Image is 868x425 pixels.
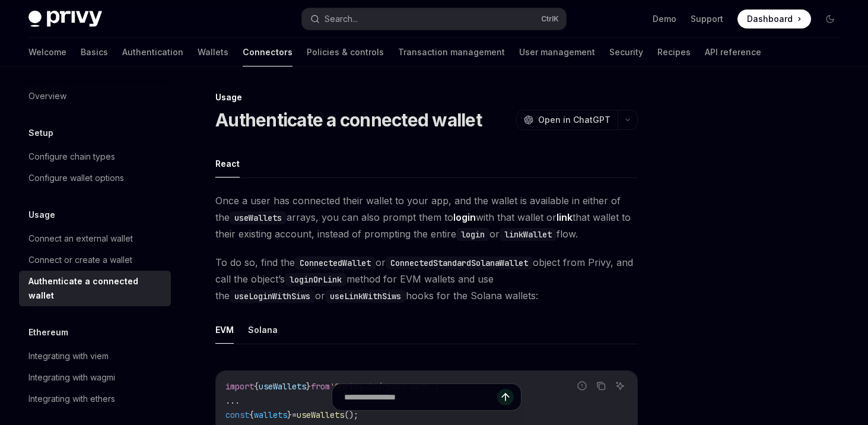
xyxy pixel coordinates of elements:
a: Authenticate a connected wallet [19,271,171,306]
button: React [215,150,240,177]
input: Ask a question... [344,384,497,410]
button: Search...CtrlK [302,8,566,30]
code: linkWallet [500,228,557,241]
div: Configure wallet options [28,171,124,185]
div: Connect or create a wallet [28,253,132,267]
a: Wallets [198,38,228,66]
a: Overview [19,85,171,107]
a: Recipes [657,38,691,66]
span: To do so, find the or object from Privy, and call the object’s method for EVM wallets and use the... [215,254,638,304]
a: Connect an external wallet [19,228,171,249]
button: Ask AI [612,378,628,394]
code: useWallets [230,211,287,224]
a: Welcome [28,38,66,66]
div: Authenticate a connected wallet [28,274,164,303]
a: Connect or create a wallet [19,249,171,271]
button: Report incorrect code [574,378,590,394]
strong: link [557,211,573,223]
a: Dashboard [737,9,811,28]
div: Configure chain types [28,150,115,164]
a: Support [691,13,723,25]
code: login [456,228,489,241]
div: Overview [28,89,66,103]
button: EVM [215,316,234,344]
button: Open in ChatGPT [516,110,618,130]
code: useLoginWithSiws [230,290,315,303]
button: Copy the contents from the code block [593,378,609,394]
a: Transaction management [398,38,505,66]
h5: Ethereum [28,325,68,340]
span: Dashboard [747,13,793,25]
code: useLinkWithSiws [325,290,406,303]
a: Integrating with viem [19,345,171,367]
a: API reference [705,38,761,66]
div: Usage [215,91,638,103]
button: Send message [497,389,514,405]
div: Connect an external wallet [28,231,133,246]
span: Open in ChatGPT [538,114,611,126]
a: Policies & controls [307,38,384,66]
code: loginOrLink [285,273,346,286]
a: Connectors [243,38,292,66]
span: Ctrl K [541,14,559,24]
a: Integrating with ethers [19,388,171,410]
button: Solana [248,316,278,344]
button: Toggle dark mode [821,9,840,28]
span: Once a user has connected their wallet to your app, and the wallet is available in either of the ... [215,192,638,242]
a: Authentication [122,38,183,66]
div: Search... [325,12,358,26]
h5: Usage [28,208,55,222]
img: dark logo [28,11,102,27]
a: Integrating with wagmi [19,367,171,388]
a: Configure wallet options [19,167,171,189]
strong: login [453,211,476,223]
div: Integrating with wagmi [28,370,115,385]
a: Security [609,38,643,66]
div: Integrating with ethers [28,392,115,406]
a: Configure chain types [19,146,171,167]
h1: Authenticate a connected wallet [215,109,482,131]
a: Basics [81,38,108,66]
div: Integrating with viem [28,349,109,363]
a: User management [519,38,595,66]
h5: Setup [28,126,53,140]
a: Demo [653,13,676,25]
code: ConnectedWallet [295,256,376,269]
code: ConnectedStandardSolanaWallet [386,256,533,269]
